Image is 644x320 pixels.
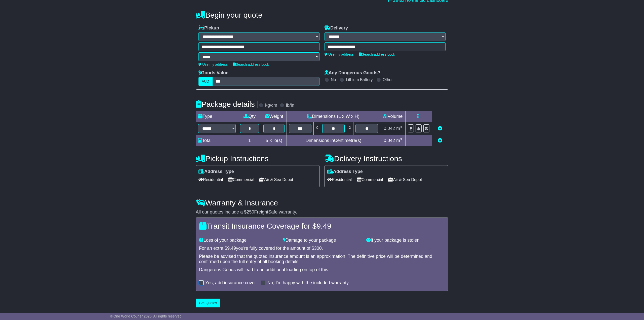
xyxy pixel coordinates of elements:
a: Add new item [438,138,442,143]
td: Volume [380,111,405,122]
span: Residential [327,176,352,184]
sup: 3 [400,125,402,129]
span: 0.042 [384,138,395,143]
span: Residential [198,176,223,184]
td: x [313,122,320,135]
td: Weight [261,111,287,122]
td: Total [196,135,238,146]
label: Goods Value [198,70,228,76]
td: x [347,122,353,135]
div: All our quotes include a $ FreightSafe warranty. [196,209,448,215]
button: Get Quotes [196,299,220,307]
td: Qty [238,111,261,122]
label: Any Dangerous Goods? [325,70,380,76]
label: No, I'm happy with the included warranty [267,280,349,286]
label: kg/cm [265,103,277,108]
label: Lithium Battery [346,77,373,82]
label: Address Type [327,169,363,174]
span: m [396,126,402,131]
div: Please be advised that the quoted insurance amount is an approximation. The definitive price will... [199,254,445,265]
div: Damage to your package [280,238,364,243]
span: 9.49 [227,246,236,251]
span: 9.49 [316,222,331,230]
span: 0.042 [384,126,395,131]
a: Use my address [325,52,354,56]
td: Dimensions (L x W x H) [287,111,380,122]
h4: Delivery Instructions [325,154,448,163]
div: Loss of your package [196,238,280,243]
label: Address Type [198,169,234,174]
h4: Package details | [196,100,259,108]
span: Commercial [357,176,383,184]
label: lb/in [286,103,294,108]
span: 250 [247,209,254,215]
h4: Warranty & Insurance [196,199,448,207]
span: Air & Sea Depot [388,176,422,184]
a: Remove this item [438,126,442,131]
h4: Begin your quote [196,11,448,19]
span: Commercial [228,176,254,184]
a: Search address book [359,52,395,56]
h4: Transit Insurance Coverage for $ [199,222,445,230]
span: m [396,138,402,143]
h4: Pickup Instructions [196,154,319,163]
span: © One World Courier 2025. All rights reserved. [110,314,183,318]
td: Type [196,111,238,122]
label: Yes, add insurance cover [205,280,256,286]
div: Dangerous Goods will lead to an additional loading on top of this. [199,267,445,273]
div: If your package is stolen [364,238,448,243]
a: Use my address [198,62,228,66]
sup: 3 [400,137,402,141]
td: Dimensions in Centimetre(s) [287,135,380,146]
label: No [331,77,336,82]
label: Other [383,77,393,82]
span: 300 [314,246,322,251]
td: 1 [238,135,261,146]
span: 5 [266,138,268,143]
td: Kilo(s) [261,135,287,146]
a: Search address book [233,62,269,66]
div: For an extra $ you're fully covered for the amount of $ . [199,246,445,251]
label: Delivery [325,25,348,31]
label: Pickup [198,25,219,31]
label: AUD [198,77,213,86]
span: Air & Sea Depot [259,176,293,184]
